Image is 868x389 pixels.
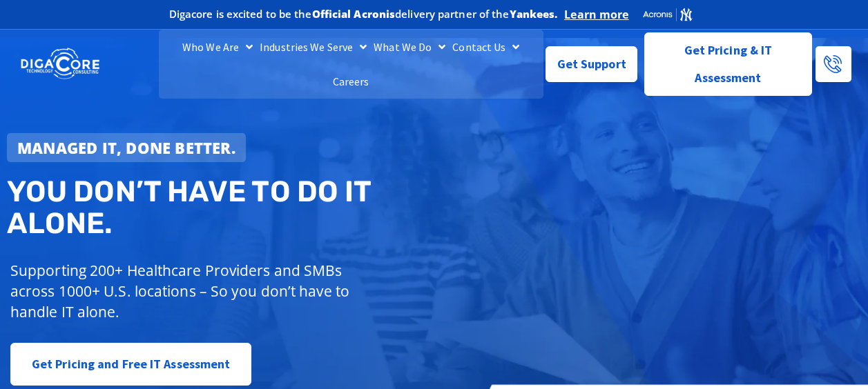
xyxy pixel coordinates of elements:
[7,133,246,162] a: Managed IT, done better.
[10,260,365,322] p: Supporting 200+ Healthcare Providers and SMBs across 1000+ U.S. locations – So you don’t have to ...
[644,32,812,96] a: Get Pricing & IT Assessment
[256,30,370,64] a: Industries We Serve
[169,9,558,19] h2: Digacore is excited to be the delivery partner of the
[546,46,637,82] a: Get Support
[564,8,628,21] a: Learn more
[510,7,558,21] b: Yankees.
[32,350,230,378] span: Get Pricing and Free IT Assessment
[21,47,99,81] img: DigaCore Technology Consulting
[370,30,449,64] a: What We Do
[449,30,523,64] a: Contact Us
[10,343,251,386] a: Get Pricing and Free IT Assessment
[557,50,626,78] span: Get Support
[7,176,443,239] h2: You don’t have to do IT alone.
[17,137,235,158] strong: Managed IT, done better.
[179,30,256,64] a: Who We Are
[312,7,396,21] b: Official Acronis
[159,30,543,99] nav: Menu
[655,37,801,92] span: Get Pricing & IT Assessment
[329,64,373,99] a: Careers
[642,7,693,22] img: Acronis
